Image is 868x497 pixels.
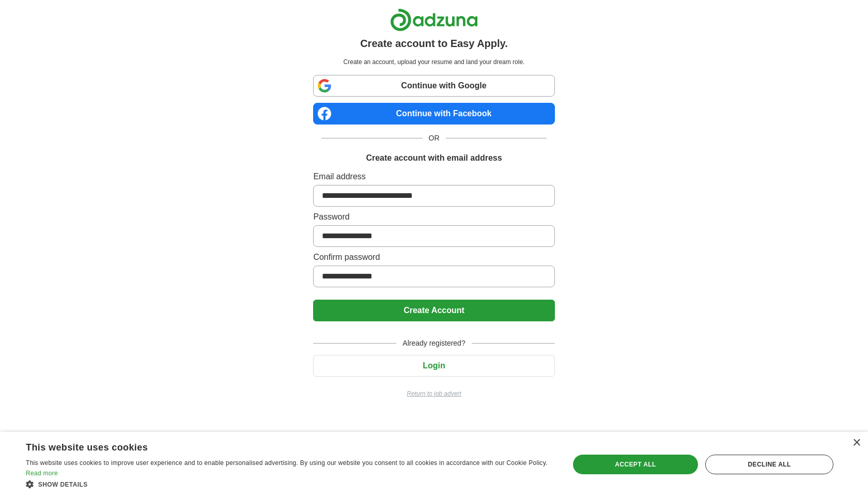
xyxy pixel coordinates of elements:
[313,75,554,97] a: Continue with Google
[315,57,552,67] p: Create an account, upload your resume and land your dream role.
[360,36,508,51] h1: Create account to Easy Apply.
[26,438,528,454] div: This website uses cookies
[853,439,860,447] div: Close
[313,251,554,263] label: Confirm password
[38,481,88,488] span: Show details
[313,103,554,125] a: Continue with Facebook
[313,211,554,223] label: Password
[26,470,58,477] a: Read more, opens a new window
[573,455,698,474] div: Accept all
[390,8,478,32] img: Adzuna logo
[313,361,554,370] a: Login
[313,355,554,377] button: Login
[423,133,446,144] span: OR
[366,152,502,164] h1: Create account with email address
[705,455,833,474] div: Decline all
[396,338,471,349] span: Already registered?
[26,459,548,467] span: This website uses cookies to improve user experience and to enable personalised advertising. By u...
[26,479,553,489] div: Show details
[313,389,554,398] a: Return to job advert
[313,170,554,183] label: Email address
[313,300,554,321] button: Create Account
